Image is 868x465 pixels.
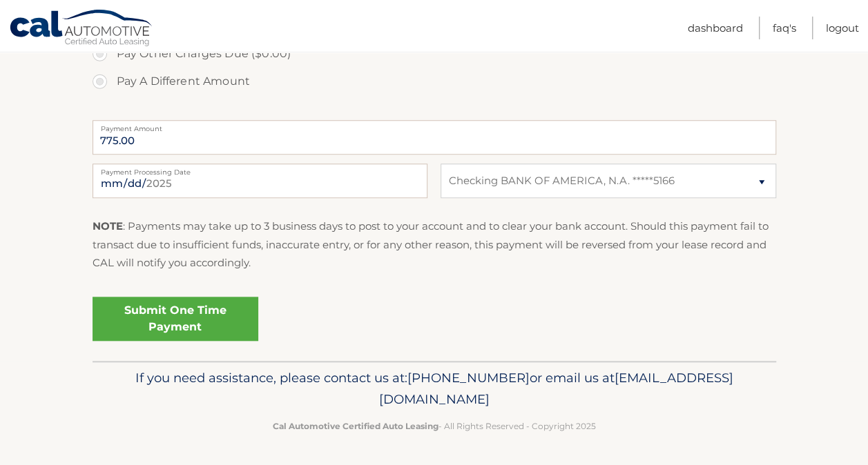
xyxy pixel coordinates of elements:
[688,17,743,39] a: Dashboard
[826,17,859,39] a: Logout
[102,367,767,411] p: If you need assistance, please contact us at: or email us at
[93,164,427,175] label: Payment Processing Date
[93,297,258,341] a: Submit One Time Payment
[273,421,438,431] strong: Cal Automotive Certified Auto Leasing
[9,9,154,49] a: Cal Automotive
[773,17,796,39] a: FAQ's
[93,120,776,131] label: Payment Amount
[93,219,123,232] strong: NOTE
[93,217,776,272] p: : Payments may take up to 3 business days to post to your account and to clear your bank account....
[93,120,776,155] input: Payment Amount
[102,419,767,433] p: - All Rights Reserved - Copyright 2025
[93,164,427,198] input: Payment Date
[93,40,776,68] label: Pay Other Charges Due ($0.00)
[93,68,776,95] label: Pay A Different Amount
[407,370,530,386] span: [PHONE_NUMBER]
